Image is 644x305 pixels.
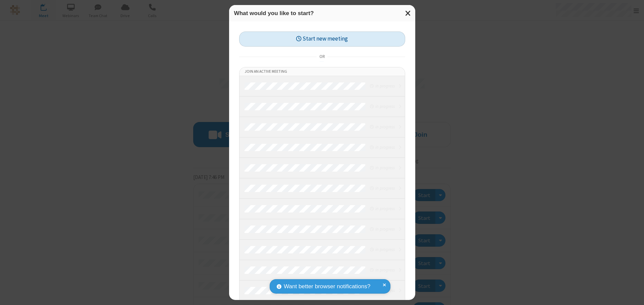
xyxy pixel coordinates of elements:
span: Want better browser notifications? [284,282,370,291]
button: Start new meeting [239,32,405,47]
em: in progress [370,165,394,171]
em: in progress [370,124,394,130]
em: in progress [370,267,394,273]
em: in progress [370,185,394,191]
h3: What would you like to start? [234,10,410,16]
em: in progress [370,205,394,212]
em: in progress [370,83,394,89]
span: or [317,52,327,61]
em: in progress [370,144,394,150]
em: in progress [370,103,394,110]
em: in progress [370,246,394,253]
button: Close modal [401,5,415,21]
li: Join an active meeting [239,67,405,76]
em: in progress [370,226,394,232]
